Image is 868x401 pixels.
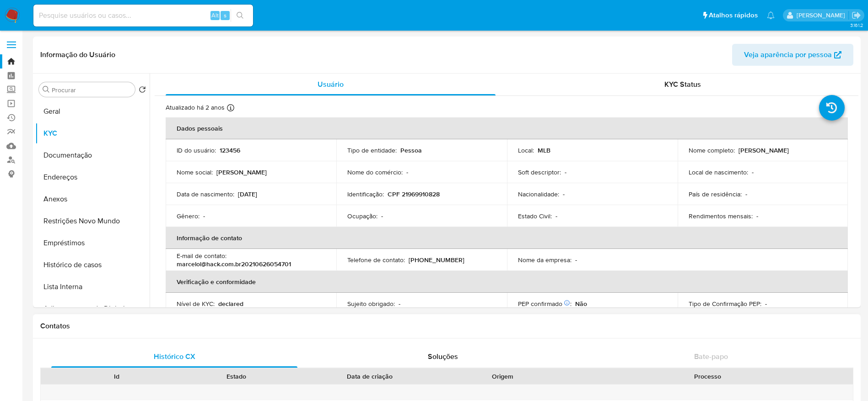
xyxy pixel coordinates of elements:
p: Data de nascimento : [177,190,234,198]
p: ID do usuário : [177,146,216,154]
p: Nome social : [177,168,213,176]
div: Data de criação [303,372,437,381]
p: Rendimentos mensais : [689,212,753,220]
p: - [575,256,577,264]
button: Documentação [35,144,150,166]
p: - [756,212,758,220]
p: Atualizado há 2 anos [166,103,225,112]
button: Adiantamentos de Dinheiro [35,298,150,320]
p: Identificação : [347,190,384,198]
span: KYC Status [664,79,701,90]
a: Notificações [767,11,775,19]
p: - [765,300,767,308]
p: Tipo de Confirmação PEP : [689,300,761,308]
p: Local de nascimento : [689,168,748,176]
p: Gênero : [177,212,199,220]
th: Verificação e conformidade [166,271,848,293]
p: [PERSON_NAME] [216,168,267,176]
p: - [399,300,400,308]
p: MLB [538,146,550,154]
span: Soluções [428,351,458,362]
span: Histórico CX [154,351,195,362]
p: Pessoa [400,146,422,154]
p: - [563,190,565,198]
p: Nacionalidade : [518,190,559,198]
p: Local : [518,146,534,154]
input: Pesquise usuários ou casos... [33,10,253,21]
button: Retornar ao pedido padrão [139,86,146,96]
p: - [752,168,754,176]
p: - [565,168,566,176]
p: Sujeito obrigado : [347,300,395,308]
p: PEP confirmado : [518,300,571,308]
button: Histórico de casos [35,254,150,276]
p: Nome do comércio : [347,168,403,176]
p: [DATE] [238,190,257,198]
p: Nível de KYC : [177,300,215,308]
p: - [381,212,383,220]
p: [PHONE_NUMBER] [409,256,464,264]
span: Bate-papo [694,351,728,362]
button: Procurar [43,86,50,93]
span: Veja aparência por pessoa [744,44,832,66]
button: search-icon [231,9,249,22]
span: Usuário [318,79,344,90]
a: Sair [852,11,861,20]
h1: Informação do Usuário [40,50,115,59]
button: Restrições Novo Mundo [35,210,150,232]
p: E-mail de contato : [177,252,226,260]
p: Estado Civil : [518,212,552,220]
p: marcelol@hack.com.br20210626054701 [177,260,291,268]
th: Informação de contato [166,227,848,249]
p: Telefone de contato : [347,256,405,264]
p: Ocupação : [347,212,377,220]
button: Lista Interna [35,276,150,298]
p: Tipo de entidade : [347,146,397,154]
p: Soft descriptor : [518,168,561,176]
button: Endereços [35,166,150,188]
p: Nome da empresa : [518,256,571,264]
div: Processo [569,372,846,381]
span: Atalhos rápidos [709,11,758,20]
p: [PERSON_NAME] [739,146,789,154]
button: Empréstimos [35,232,150,254]
span: Alt [211,11,219,20]
button: KYC [35,122,150,144]
p: - [406,168,408,176]
div: Estado [183,372,290,381]
input: Procurar [52,86,131,94]
p: - [745,190,747,198]
p: CPF 21969910828 [388,190,440,198]
p: declared [218,300,243,308]
div: Id [63,372,170,381]
p: - [555,212,557,220]
button: Geral [35,100,150,122]
p: eduardo.dutra@mercadolivre.com [797,11,848,20]
div: Origem [449,372,556,381]
button: Anexos [35,188,150,210]
th: Dados pessoais [166,117,848,139]
span: s [224,11,226,20]
h1: Contatos [40,322,853,331]
p: Não [575,300,587,308]
button: Veja aparência por pessoa [732,44,853,66]
p: 123456 [220,146,240,154]
p: - [203,212,205,220]
p: Nome completo : [689,146,735,154]
p: País de residência : [689,190,742,198]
